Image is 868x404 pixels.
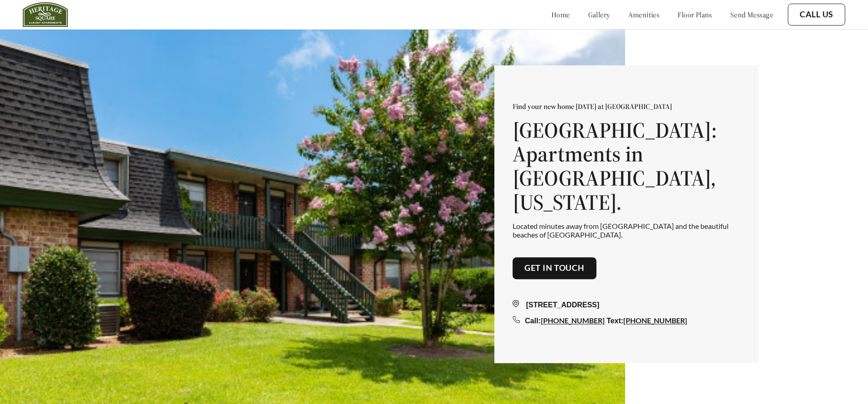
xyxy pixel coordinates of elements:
div: [STREET_ADDRESS] [513,300,740,311]
a: [PHONE_NUMBER] [623,316,687,325]
a: floor plans [678,10,712,19]
p: Find your new home [DATE] at [GEOGRAPHIC_DATA] [513,102,740,111]
span: Text: [606,317,623,325]
a: home [551,10,570,19]
h1: [GEOGRAPHIC_DATA]: Apartments in [GEOGRAPHIC_DATA], [US_STATE]. [513,118,740,214]
a: Get in touch [524,264,585,274]
p: Located minutes away from [GEOGRAPHIC_DATA] and the beautiful beaches of [GEOGRAPHIC_DATA]. [513,222,740,239]
span: Call: [525,317,541,325]
button: Call Us [788,4,845,26]
button: Get in touch [513,258,596,280]
a: Call Us [800,10,833,20]
a: send message [730,10,773,19]
img: Company logo [23,2,68,27]
a: gallery [588,10,610,19]
a: amenities [628,10,660,19]
a: [PHONE_NUMBER] [541,316,605,325]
